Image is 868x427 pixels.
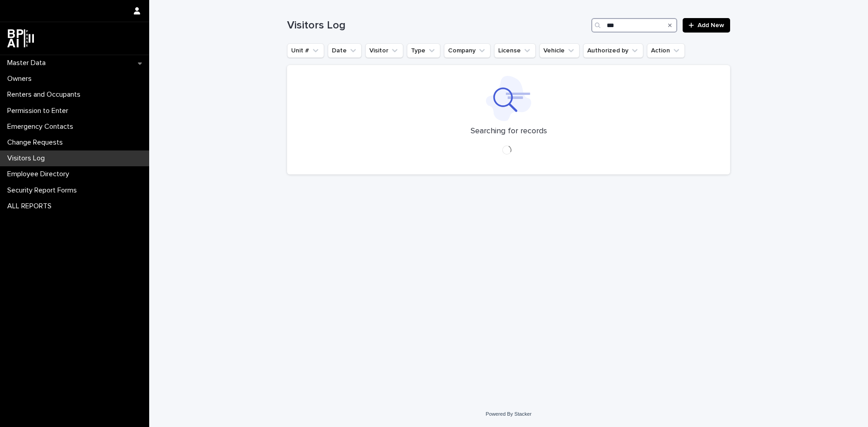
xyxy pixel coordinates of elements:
img: dwgmcNfxSF6WIOOXiGgu [7,29,34,47]
button: Date [328,43,362,58]
p: Visitors Log [4,154,52,163]
p: Owners [4,75,39,83]
p: Permission to Enter [4,107,75,115]
input: Search [591,18,677,33]
button: Vehicle [539,43,580,58]
button: License [494,43,536,58]
p: ALL REPORTS [4,202,59,211]
h1: Visitors Log [287,19,588,32]
p: Renters and Occupants [4,90,88,99]
button: Unit # [287,43,324,58]
p: Emergency Contacts [4,122,80,131]
button: Visitor [365,43,403,58]
button: Authorized by [583,43,643,58]
a: Powered By Stacker [486,411,531,417]
p: Master Data [4,59,53,67]
p: Searching for records [471,127,547,136]
p: Employee Directory [4,170,76,178]
p: Change Requests [4,138,70,147]
p: Security Report Forms [4,186,84,195]
button: Company [444,43,491,58]
button: Type [407,43,440,58]
span: Add New [698,22,724,28]
a: Add New [683,18,730,33]
button: Action [647,43,685,58]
